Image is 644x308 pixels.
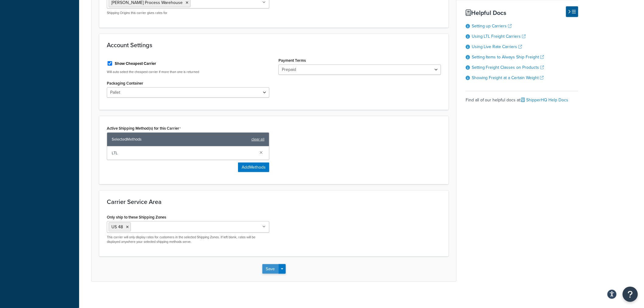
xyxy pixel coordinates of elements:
[623,287,638,302] button: Open Resource Center
[107,126,181,131] label: Active Shipping Method(s) for this Carrier
[251,135,264,144] a: clear all
[107,235,269,244] p: This carrier will only display rates for customers in the selected Shipping Zones. If left blank,...
[107,215,166,219] label: Only ship to these Shipping Zones
[112,135,248,144] span: Selected Methods
[115,61,156,66] label: Show Cheapest Carrier
[472,44,522,50] a: Using Live Rate Carriers
[107,81,143,86] label: Packaging Container
[112,149,255,157] span: LTL
[472,54,544,60] a: Setting Items to Always Ship Freight
[472,75,544,81] a: Showing Freight at a Certain Weight
[238,163,269,172] button: AddMethods
[521,97,569,103] a: ShipperHQ Help Docs
[262,264,279,274] button: Save
[107,42,441,48] h3: Account Settings
[278,58,306,63] label: Payment Terms
[107,11,269,15] p: Shipping Origins this carrier gives rates for
[466,9,578,16] h3: Helpful Docs
[107,70,269,74] p: Will auto select the cheapest carrier if more than one is returned
[111,224,123,230] span: US 48
[472,33,526,40] a: Using LTL Freight Carriers
[566,6,578,17] button: Hide Help Docs
[466,91,578,104] div: Find all of our helpful docs at:
[472,64,544,71] a: Setting Freight Classes on Products
[107,198,441,205] h3: Carrier Service Area
[472,23,512,29] a: Setting up Carriers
